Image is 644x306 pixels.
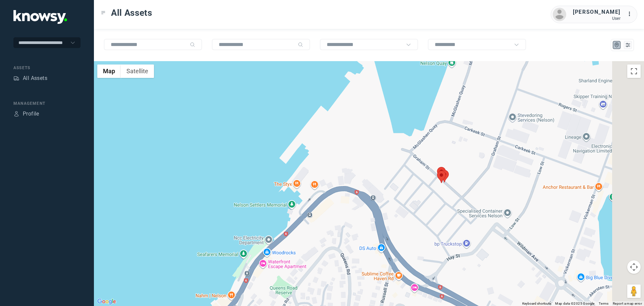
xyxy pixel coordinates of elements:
[625,42,631,48] div: List
[121,64,154,78] button: Show satellite imagery
[13,65,80,71] div: Assets
[573,8,621,16] div: [PERSON_NAME]
[13,75,19,81] div: Assets
[13,111,19,117] div: Profile
[13,10,67,24] img: Application Logo
[101,10,106,15] div: Toggle Menu
[96,297,118,306] a: Open this area in Google Maps (opens a new window)
[23,110,39,118] div: Profile
[627,285,641,298] button: Drag Pegman onto the map to open Street View
[627,10,635,19] div: :
[96,297,118,306] img: Google
[614,42,620,48] div: Map
[23,74,47,82] div: All Assets
[298,42,303,47] div: Search
[555,302,594,305] span: Map data ©2025 Google
[97,64,121,78] button: Show street map
[13,100,80,106] div: Management
[627,64,641,78] button: Toggle fullscreen view
[553,8,566,21] img: avatar.png
[627,260,641,274] button: Map camera controls
[13,110,39,118] a: ProfileProfile
[599,302,609,305] a: Terms (opens in new tab)
[573,16,621,21] div: User
[627,10,635,18] div: :
[190,42,195,47] div: Search
[13,74,47,82] a: AssetsAll Assets
[111,7,152,19] span: All Assets
[613,302,642,305] a: Report a map error
[628,11,634,16] tspan: ...
[522,301,551,306] button: Keyboard shortcuts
